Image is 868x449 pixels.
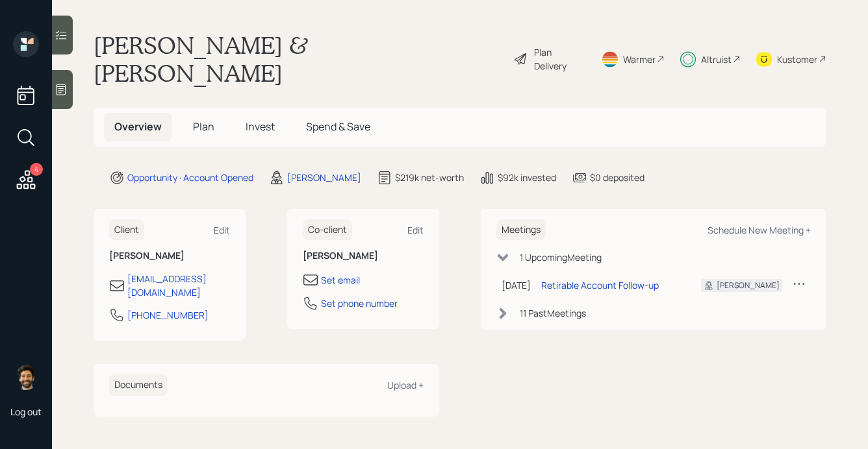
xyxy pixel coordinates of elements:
div: Set email [321,273,360,287]
h6: Meetings [496,219,546,241]
span: Plan [193,119,214,134]
div: 1 Upcoming Meeting [520,250,602,264]
div: [PERSON_NAME] [717,280,780,291]
div: Retirable Account Follow-up [541,278,659,292]
div: Log out [10,406,42,418]
div: [DATE] [502,278,531,292]
div: Edit [214,224,230,236]
span: Invest [246,119,275,134]
div: $0 deposited [590,171,645,184]
div: [PHONE_NUMBER] [127,308,209,322]
span: Spend & Save [306,119,370,134]
h6: [PERSON_NAME] [109,250,230,261]
div: $92k invested [498,171,556,184]
h6: Client [109,219,144,241]
div: 11 Past Meeting s [520,306,586,320]
div: Upload + [387,379,424,391]
div: [EMAIL_ADDRESS][DOMAIN_NAME] [127,272,230,299]
img: eric-schwartz-headshot.png [13,364,39,390]
h6: Co-client [303,219,352,241]
span: Overview [114,119,162,134]
h6: [PERSON_NAME] [303,250,424,261]
div: Schedule New Meeting + [708,224,811,236]
h1: [PERSON_NAME] & [PERSON_NAME] [94,31,503,87]
div: Set phone number [321,297,398,310]
div: Warmer [623,53,656,66]
div: Altruist [701,53,732,66]
div: $219k net-worth [395,171,464,184]
div: 4 [30,163,43,176]
div: [PERSON_NAME] [287,171,361,184]
div: Kustomer [777,53,817,66]
div: Opportunity · Account Opened [127,171,253,184]
div: Edit [407,224,424,236]
h6: Documents [109,374,168,396]
div: Plan Delivery [534,45,585,73]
